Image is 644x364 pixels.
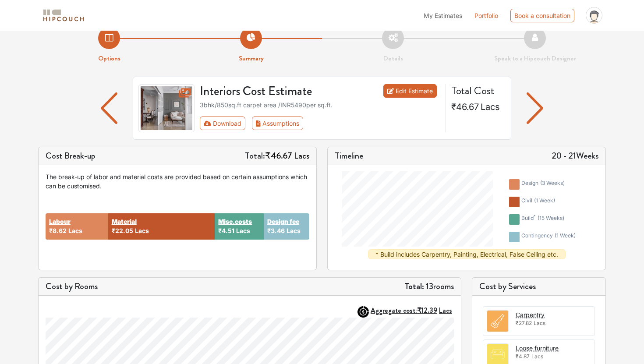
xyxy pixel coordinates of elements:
[195,84,362,99] h3: Interiors Cost Estimate
[404,281,454,292] h5: 13 rooms
[252,117,303,130] button: Assumptions
[371,306,454,315] button: Aggregate cost:₹12.39Lacs
[494,53,576,63] strong: Speak to a Hipcouch Designer
[357,306,369,318] img: AggregateIcon
[368,249,566,259] div: * Build includes Carpentry, Painting, Electrical, False Ceiling etc.
[424,12,462,19] span: My Estimates
[267,227,285,234] span: ₹3.46
[383,84,437,98] a: Edit Estimate
[287,227,301,234] span: Lacs
[439,305,452,315] span: Lacs
[200,100,441,110] div: 3bhk / 850 sq.ft carpet area /INR 5490 per sq.ft.
[474,11,498,20] a: Portfolio
[521,214,564,225] div: build
[552,151,598,161] h5: 20 - 21 Weeks
[510,9,574,22] div: Book a consultation
[135,227,149,234] span: Lacs
[245,151,309,161] h5: Total:
[521,197,555,207] div: civil
[200,117,310,130] div: First group
[49,227,67,234] span: ₹8.62
[267,217,299,226] button: Design fee
[451,102,479,112] span: ₹46.67
[481,102,500,112] span: Lacs
[46,172,309,191] div: The break-up of labor and material costs are provided based on certain assumptions which can be c...
[294,149,309,162] span: Lacs
[534,320,545,326] span: Lacs
[540,180,565,186] span: ( 3 weeks )
[200,117,441,130] div: Toolbar with button groups
[527,92,544,124] img: arrow left
[239,53,264,63] strong: Summary
[335,151,363,161] h5: Timeline
[555,232,576,239] span: ( 1 week )
[383,53,403,63] strong: Details
[112,217,137,226] button: Material
[516,320,532,326] span: ₹27.82
[68,227,82,234] span: Lacs
[479,281,598,292] h5: Cost by Services
[218,217,252,226] button: Misc.costs
[417,305,437,315] span: ₹12.39
[451,84,504,97] h4: Total Cost
[371,305,452,315] strong: Aggregate cost:
[534,197,555,204] span: ( 1 week )
[49,217,71,226] button: Labour
[218,227,234,234] span: ₹4.51
[101,92,118,124] img: arrow left
[200,117,246,130] button: Download
[487,311,508,332] img: room.svg
[521,179,565,190] div: design
[46,151,96,161] h5: Cost Break-up
[236,227,250,234] span: Lacs
[46,281,98,292] h5: Cost by Rooms
[138,84,195,132] img: gallery
[42,8,85,23] img: logo-horizontal.svg
[98,53,120,63] strong: Options
[42,6,85,25] span: logo-horizontal.svg
[516,343,559,353] button: Loose furniture
[404,280,424,293] strong: Total:
[538,215,564,221] span: ( 15 weeks )
[531,353,543,360] span: Lacs
[521,232,576,242] div: contingency
[265,149,292,162] span: ₹46.67
[516,310,545,319] button: Carpentry
[112,227,133,234] span: ₹22.05
[516,353,530,360] span: ₹4.87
